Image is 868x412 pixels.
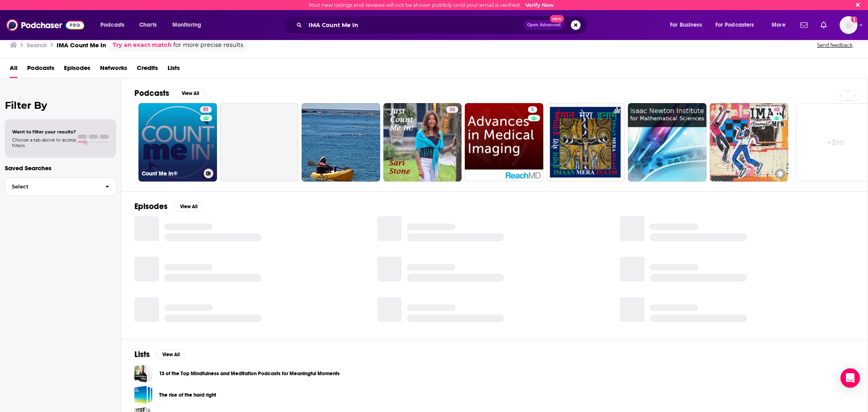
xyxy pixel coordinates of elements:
[710,19,766,32] button: open menu
[308,2,554,8] div: Your new ratings and reviews will not be shown publicly until your email is verified.
[6,17,84,33] img: Podchaser - Follow, Share and Rate Podcasts
[168,61,180,78] a: Lists
[137,61,158,78] a: Credits
[134,201,168,211] h2: Episodes
[134,349,185,359] a: ListsView All
[174,202,203,211] button: View All
[465,103,543,182] a: 5
[12,129,76,135] span: Want to filter your results?
[5,177,116,196] button: Select
[27,41,47,49] h3: Search
[134,386,153,404] a: The rise of the hard right
[27,61,54,78] a: Podcasts
[5,99,116,111] h2: Filter By
[383,103,462,182] a: 30
[664,19,712,32] button: open menu
[523,20,564,30] button: Open AdvancedNew
[5,164,116,172] p: Saved Searches
[138,103,217,182] a: 51Count Me In®
[100,19,124,31] span: Podcasts
[840,16,857,34] button: Show profile menu
[134,201,203,211] a: EpisodesView All
[771,106,783,113] a: 42
[12,137,76,148] span: Choose a tab above to access filters.
[167,19,212,32] button: open menu
[531,106,534,114] span: 5
[159,391,216,399] a: The rise of the hard right
[766,19,796,32] button: open menu
[528,106,537,113] a: 5
[10,61,17,78] a: All
[715,19,754,31] span: For Podcasters
[670,19,702,31] span: For Business
[840,368,860,388] div: Open Intercom Messenger
[134,88,205,98] a: PodcastsView All
[817,18,830,32] a: Show notifications dropdown
[134,349,150,359] h2: Lists
[815,42,855,49] button: Send feedback
[710,103,788,182] a: 42
[134,88,169,98] h2: Podcasts
[203,106,208,114] span: 51
[797,18,811,32] a: Show notifications dropdown
[774,106,780,114] span: 42
[57,41,106,49] h3: IMA Count Me In
[772,19,785,31] span: More
[840,16,857,34] span: Logged in as charlottestone
[95,19,135,32] button: open menu
[525,2,554,8] a: Verify Now
[139,19,157,31] span: Charts
[172,19,201,31] span: Monitoring
[840,16,857,34] img: User Profile
[305,19,523,32] input: Search podcasts, credits, & more...
[156,350,185,359] button: View All
[176,89,205,98] button: View All
[446,106,458,113] a: 30
[527,23,561,27] span: Open Advanced
[100,61,127,78] a: Networks
[5,184,99,189] span: Select
[851,16,857,23] svg: Email not verified
[291,16,595,34] div: Search podcasts, credits, & more...
[113,40,172,50] a: Try an exact match
[134,364,153,382] a: 13 of the Top Mindfulness and Meditation Podcasts for Meaningful Moments
[159,369,340,378] a: 13 of the Top Mindfulness and Meditation Podcasts for Meaningful Moments
[550,15,564,23] span: New
[200,106,212,113] a: 51
[449,106,455,114] span: 30
[64,61,90,78] a: Episodes
[142,170,200,177] h3: Count Me In®
[134,19,162,32] a: Charts
[173,40,243,50] span: for more precise results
